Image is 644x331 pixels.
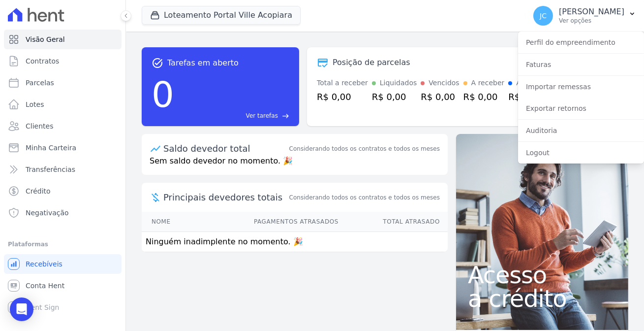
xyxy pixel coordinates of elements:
a: Perfil do empreendimento [518,33,644,51]
div: Considerando todos os contratos e todos os meses [289,144,440,153]
span: a crédito [468,287,616,310]
span: task_alt [152,57,163,69]
a: Visão Geral [4,30,122,49]
span: Principais devedores totais [163,191,287,204]
a: Clientes [4,116,122,136]
span: Clientes [26,121,53,131]
span: east [282,112,289,120]
div: Antecipado [516,78,555,88]
a: Logout [518,144,644,162]
span: Conta Hent [26,281,64,291]
div: R$ 0,00 [421,90,459,103]
div: Posição de parcelas [333,57,410,68]
div: Plataformas [8,238,118,250]
span: Ver tarefas [246,111,278,120]
div: Saldo devedor total [163,142,287,155]
span: JC [540,12,547,19]
div: Open Intercom Messenger [10,298,33,321]
td: Ninguém inadimplente no momento. 🎉 [142,232,448,252]
div: R$ 0,00 [372,90,417,103]
span: Crédito [26,186,51,196]
span: Negativação [26,208,69,218]
span: Minha Carteira [26,143,76,153]
a: Lotes [4,95,122,114]
a: Negativação [4,203,122,223]
div: Vencidos [429,78,459,88]
button: Loteamento Portal Ville Acopiara [142,6,301,25]
a: Conta Hent [4,276,122,296]
div: R$ 0,00 [508,90,555,103]
div: R$ 0,00 [463,90,505,103]
div: Liquidados [380,78,417,88]
span: Recebíveis [26,259,62,269]
div: R$ 0,00 [317,90,368,103]
a: Parcelas [4,73,122,93]
span: Considerando todos os contratos e todos os meses [289,193,440,202]
button: JC [PERSON_NAME] Ver opções [525,2,644,30]
span: Contratos [26,56,59,66]
th: Nome [142,212,196,232]
a: Importar remessas [518,78,644,96]
a: Ver tarefas east [178,111,289,120]
span: Transferências [26,165,75,174]
p: Ver opções [559,17,624,25]
a: Exportar retornos [518,99,644,117]
a: Recebíveis [4,254,122,274]
a: Faturas [518,56,644,73]
a: Crédito [4,181,122,201]
a: Auditoria [518,122,644,139]
span: Visão Geral [26,34,65,44]
span: Parcelas [26,78,54,88]
div: A receber [471,78,505,88]
p: [PERSON_NAME] [559,7,624,17]
div: 0 [152,69,174,120]
a: Transferências [4,160,122,179]
div: Total a receber [317,78,368,88]
th: Total Atrasado [339,212,448,232]
span: Acesso [468,263,616,287]
span: Tarefas em aberto [167,57,239,69]
th: Pagamentos Atrasados [196,212,339,232]
p: Sem saldo devedor no momento. 🎉 [142,155,448,175]
a: Contratos [4,51,122,71]
span: Lotes [26,99,44,109]
a: Minha Carteira [4,138,122,158]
